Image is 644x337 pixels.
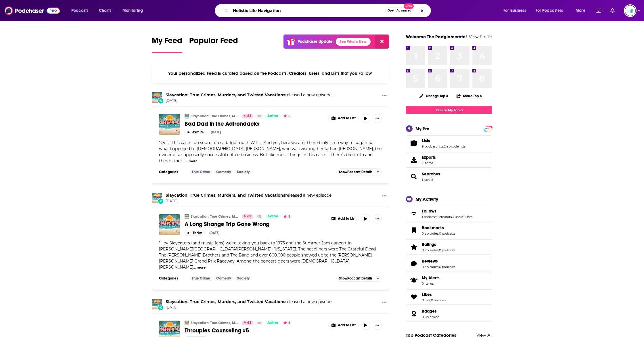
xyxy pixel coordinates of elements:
[499,6,533,15] button: open menu
[484,126,491,131] a: PRO
[576,7,585,15] span: More
[67,6,96,15] button: open menu
[452,215,463,219] a: 3 users
[158,198,164,204] div: New Episode
[422,178,433,182] a: 1 saved
[185,114,189,118] img: Slaycation: True Crimes, Murders, and Twisted Vacations
[166,299,285,304] a: Slaycation: True Crimes, Murders, and Twisted Vacations
[422,208,436,214] span: Follows
[536,7,563,15] span: For Podcasters
[152,299,162,309] img: Slaycation: True Crimes, Murders, and Twisted Vacations
[166,199,331,204] span: [DATE]
[193,265,196,270] span: ...
[422,231,438,235] a: 0 episodes
[373,214,382,223] button: Show More Button
[247,320,251,326] span: 63
[444,144,465,148] a: 2 episode lists
[422,292,432,297] span: Likes
[159,214,180,235] img: A Long Strange Trip Gone Wrong
[231,6,385,15] input: Search podcasts, credits, & more...
[191,114,238,118] a: Slaycation: True Crimes, Murders, and Twisted Vacations
[422,161,436,165] span: 7 items
[408,293,419,301] a: Likes
[5,5,60,16] img: Podchaser - Follow, Share and Rate Podcasts
[166,92,285,97] a: Slaycation: True Crimes, Murders, and Twisted Vacations
[415,126,430,131] div: My Pro
[572,6,593,15] button: open menu
[380,193,389,200] button: Show More Button
[422,242,455,247] a: Ratings
[189,170,212,174] a: True Crime
[214,276,233,281] a: Comedy
[158,97,164,104] div: New Episode
[422,242,436,247] span: Ratings
[95,6,115,15] a: Charts
[159,170,185,174] h3: Categories
[338,217,356,221] span: Add to List
[594,6,603,16] a: Show notifications dropdown
[422,144,443,148] a: 9 podcast lists
[242,321,254,325] a: 63
[436,215,436,219] span: ,
[329,214,359,223] button: Show More Button
[422,155,436,160] span: Exports
[422,225,444,230] span: Bookmarks
[463,215,472,219] a: 0 lists
[185,321,189,325] img: Slaycation: True Crimes, Murders, and Twisted Vacations
[152,92,162,103] a: Slaycation: True Crimes, Murders, and Twisted Vacations
[267,320,278,326] span: Active
[329,321,359,330] button: Show More Button
[282,321,292,325] button: 5
[408,139,419,147] a: Lists
[166,98,331,103] span: [DATE]
[71,7,88,15] span: Podcasts
[158,305,164,311] div: New Episode
[185,327,249,334] span: Throuples Counseling #5
[152,193,162,203] img: Slaycation: True Crimes, Murders, and Twisted Vacations
[406,239,492,255] span: Ratings
[415,196,438,202] div: My Activity
[152,64,389,83] div: Your personalized Feed is curated based on the Podcasts, Creators, Users, and Lists that you Follow.
[282,214,292,219] button: 5
[406,273,492,288] a: My Alerts
[247,214,251,219] span: 63
[408,156,419,164] span: Exports
[452,215,452,219] span: ,
[484,127,491,131] span: PRO
[624,4,637,17] img: User Profile
[185,130,206,135] button: 49m 7s
[185,214,189,219] img: Slaycation: True Crimes, Murders, and Twisted Vacations
[406,135,492,151] span: Lists
[159,240,377,270] span: "
[624,4,637,17] span: Logged in as podglomerate
[235,276,252,281] a: Society
[166,193,285,198] a: Slaycation: True Crimes, Murders, and Twisted Vacations
[380,92,389,99] button: Show More Button
[438,265,439,269] span: ,
[408,226,419,234] a: Bookmarks
[152,36,182,53] a: My Feed
[422,208,472,214] a: Follows
[166,305,331,310] span: [DATE]
[159,276,185,281] h3: Categories
[422,282,440,286] span: 0 items
[532,6,572,15] button: open menu
[422,292,446,297] a: Likes
[422,138,430,143] span: Lists
[422,215,436,219] a: 1 podcast
[282,114,292,118] button: 5
[439,231,455,235] a: 0 podcasts
[373,114,382,123] button: Show More Button
[189,159,198,164] button: more
[197,265,206,270] button: more
[159,140,382,163] span: "
[166,193,331,198] h3: released a new episode
[118,6,150,15] button: open menu
[422,259,455,264] a: Reviews
[373,321,382,330] button: Show More Button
